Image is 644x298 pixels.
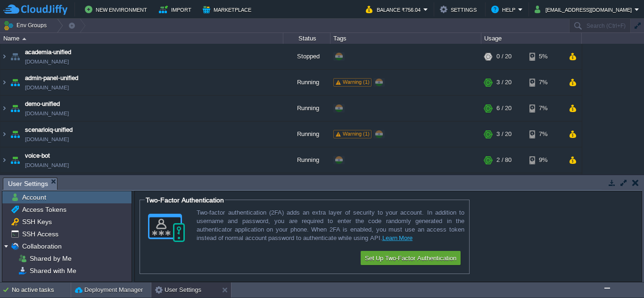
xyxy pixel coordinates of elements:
[1,33,283,44] div: Name
[343,79,370,85] span: Warning (1)
[8,44,22,69] img: AMDAwAAAACH5BAEAAAAALAAAAAABAAEAAAICRAEAOw==
[529,121,560,147] div: 7%
[159,4,194,15] button: Import
[283,96,330,121] div: Running
[529,173,560,199] div: 8%
[529,147,560,173] div: 9%
[366,4,423,15] button: Balance ₹756.04
[85,4,150,15] button: New Environment
[25,109,69,118] a: [DOMAIN_NAME]
[8,173,22,199] img: AMDAwAAAACH5BAEAAAAALAAAAAABAAEAAAICRAEAOw==
[8,121,22,147] img: AMDAwAAAACH5BAEAAAAALAAAAAABAAEAAAICRAEAOw==
[75,285,143,295] button: Deployment Manager
[25,57,69,66] a: [DOMAIN_NAME]
[283,44,330,69] div: Stopped
[146,196,224,204] span: Two-Factor Authentication
[496,70,512,95] div: 3 / 20
[0,173,8,199] img: AMDAwAAAACH5BAEAAAAALAAAAAABAAEAAAICRAEAOw==
[8,96,22,121] img: AMDAwAAAACH5BAEAAAAALAAAAAABAAEAAAICRAEAOw==
[25,135,69,144] a: [DOMAIN_NAME]
[22,38,26,40] img: AMDAwAAAACH5BAEAAAAALAAAAAABAAEAAAICRAEAOw==
[604,260,635,289] iframe: chat widget
[25,73,78,83] a: admin-panel-unified
[331,33,481,44] div: Tags
[203,4,254,15] button: Marketplace
[496,173,512,199] div: 2 / 80
[496,121,512,147] div: 3 / 20
[25,99,60,109] a: demo-unified
[0,70,8,95] img: AMDAwAAAACH5BAEAAAAALAAAAAABAAEAAAICRAEAOw==
[20,205,68,214] a: Access Tokens
[197,209,464,242] div: Two-factor authentication (2FA) adds an extra layer of security to your account. In addition to u...
[0,147,8,173] img: AMDAwAAAACH5BAEAAAAALAAAAAABAAEAAAICRAEAOw==
[283,147,330,173] div: Running
[20,242,63,250] a: Collaboration
[0,44,8,69] img: AMDAwAAAACH5BAEAAAAALAAAAAABAAEAAAICRAEAOw==
[12,282,71,298] div: No active tasks
[362,252,459,264] button: Set Up Two-Factor Authentication
[343,131,370,137] span: Warning (1)
[284,33,330,44] div: Status
[20,230,60,238] a: SSH Access
[535,4,635,15] button: [EMAIL_ADDRESS][DOMAIN_NAME]
[25,161,69,170] a: [DOMAIN_NAME]
[25,48,71,57] a: academia-unified
[496,44,512,69] div: 0 / 20
[8,70,22,95] img: AMDAwAAAACH5BAEAAAAALAAAAAABAAEAAAICRAEAOw==
[529,96,560,121] div: 7%
[283,121,330,147] div: Running
[529,70,560,95] div: 7%
[25,125,73,135] a: scenarioiq-unified
[283,70,330,95] div: Running
[28,254,73,263] a: Shared by Me
[3,4,67,16] img: CloudJiffy
[20,193,48,201] a: Account
[529,44,560,69] div: 5%
[3,19,50,32] button: Env Groups
[0,96,8,121] img: AMDAwAAAACH5BAEAAAAALAAAAAABAAEAAAICRAEAOw==
[496,96,512,121] div: 6 / 20
[283,173,330,199] div: Running
[20,217,53,226] a: SSH Keys
[491,4,518,15] button: Help
[155,285,201,295] button: User Settings
[25,83,69,92] a: [DOMAIN_NAME]
[440,4,479,15] button: Settings
[28,266,78,275] a: Shared with Me
[482,33,581,44] div: Usage
[8,178,48,190] span: User Settings
[496,147,512,173] div: 2 / 80
[25,151,50,161] a: voice-bot
[382,234,413,242] a: Learn More
[0,121,8,147] img: AMDAwAAAACH5BAEAAAAALAAAAAABAAEAAAICRAEAOw==
[8,147,22,173] img: AMDAwAAAACH5BAEAAAAALAAAAAABAAEAAAICRAEAOw==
